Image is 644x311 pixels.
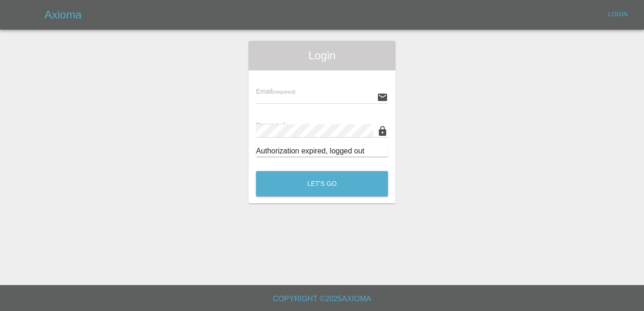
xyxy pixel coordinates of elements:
[256,146,388,157] div: Authorization expired, logged out
[256,88,295,95] span: Email
[285,123,308,128] small: (required)
[603,7,633,22] a: Login
[7,292,637,305] h6: Copyright © 2025 Axioma
[273,89,296,95] small: (required)
[45,7,82,22] h5: Axioma
[256,48,388,63] span: Login
[256,121,308,129] span: Password
[256,171,388,197] button: Let's Go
